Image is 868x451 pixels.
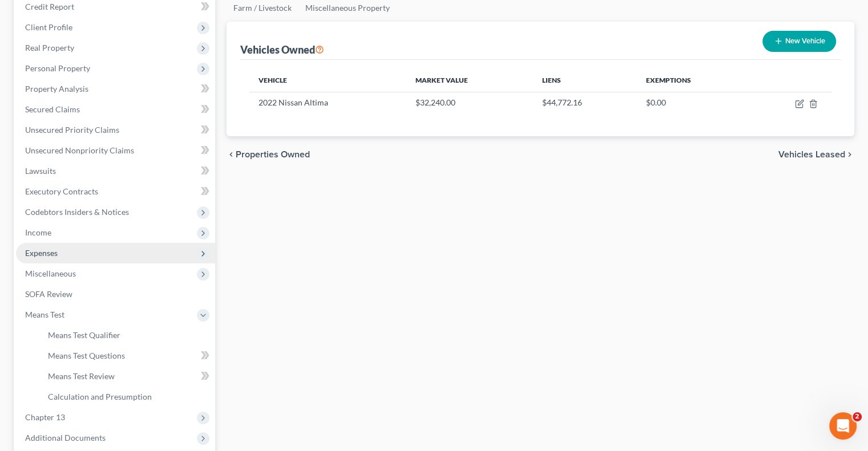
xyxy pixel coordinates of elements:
[227,150,310,159] button: chevron_left Properties Owned
[249,92,406,113] td: 2022 Nissan Altima
[48,330,120,340] span: Means Test Qualifier
[829,412,857,440] iframe: Intercom live chat
[533,92,637,113] td: $44,772.16
[16,120,215,140] a: Unsecured Priority Claims
[236,150,310,159] span: Properties Owned
[39,325,215,346] a: Means Test Qualifier
[16,161,215,181] a: Lawsuits
[25,63,90,73] span: Personal Property
[25,310,64,319] span: Means Test
[39,366,215,387] a: Means Test Review
[637,92,750,113] td: $0.00
[48,371,115,381] span: Means Test Review
[25,104,80,114] span: Secured Claims
[637,69,750,92] th: Exemptions
[533,69,637,92] th: Liens
[25,43,74,52] span: Real Property
[25,412,65,422] span: Chapter 13
[39,387,215,407] a: Calculation and Presumption
[48,392,152,401] span: Calculation and Presumption
[48,351,125,360] span: Means Test Questions
[16,79,215,99] a: Property Analysis
[16,181,215,202] a: Executory Contracts
[25,433,106,442] span: Additional Documents
[25,166,56,176] span: Lawsuits
[16,99,215,120] a: Secured Claims
[25,269,76,278] span: Miscellaneous
[25,186,98,196] span: Executory Contracts
[25,289,72,299] span: SOFA Review
[778,150,854,159] button: Vehicles Leased chevron_right
[25,2,74,11] span: Credit Report
[25,145,134,155] span: Unsecured Nonpriority Claims
[227,150,236,159] i: chevron_left
[853,412,862,421] span: 2
[16,284,215,304] a: SOFA Review
[240,43,324,56] div: Vehicles Owned
[25,125,119,135] span: Unsecured Priority Claims
[16,140,215,161] a: Unsecured Nonpriority Claims
[39,346,215,366] a: Means Test Questions
[406,69,532,92] th: Market Value
[25,227,51,237] span: Income
[845,150,854,159] i: chevron_right
[406,92,532,113] td: $32,240.00
[25,22,72,32] span: Client Profile
[25,207,129,217] span: Codebtors Insiders & Notices
[249,69,406,92] th: Vehicle
[778,150,845,159] span: Vehicles Leased
[762,31,836,52] button: New Vehicle
[25,84,88,94] span: Property Analysis
[25,248,58,258] span: Expenses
